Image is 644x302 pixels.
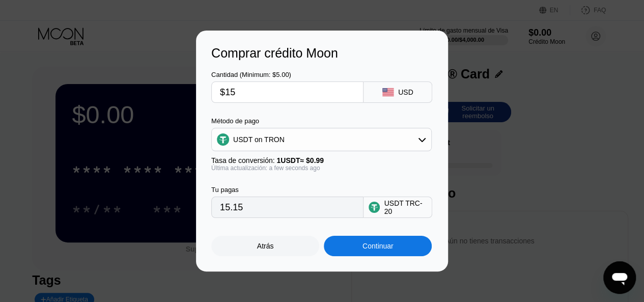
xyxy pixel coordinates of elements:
div: Última actualización: a few seconds ago [211,164,432,172]
div: Atrás [257,242,274,250]
div: Tu pagas [211,186,363,194]
div: Cantidad (Minimum: $5.00) [211,71,363,78]
span: 1 USDT ≈ $0.99 [276,156,324,164]
div: USD [398,88,413,96]
div: Método de pago [211,117,432,125]
div: Comprar crédito Moon [211,46,433,61]
div: USDT on TRON [212,129,431,150]
div: Tasa de conversión: [211,156,432,164]
div: Continuar [324,236,432,256]
div: USDT TRC-20 [384,199,427,215]
div: Atrás [211,236,319,256]
input: $0.00 [220,82,355,102]
iframe: Botón para iniciar la ventana de mensajería [603,261,636,294]
div: USDT on TRON [233,135,285,144]
div: Continuar [362,242,394,250]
